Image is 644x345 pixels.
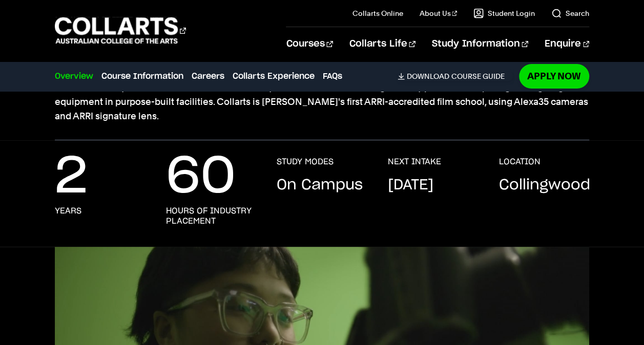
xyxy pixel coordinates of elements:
[277,157,334,167] h3: STUDY MODES
[233,70,315,82] a: Collarts Experience
[55,80,589,123] p: Learn the skills you need to become a screen storyteller from award-winning industry professional...
[551,8,589,18] a: Search
[388,175,433,196] p: [DATE]
[55,70,93,82] a: Overview
[192,70,224,82] a: Careers
[55,16,186,45] div: Go to homepage
[323,70,342,82] a: FAQs
[398,72,513,81] a: DownloadCourse Guide
[277,175,363,196] p: On Campus
[352,8,403,18] a: Collarts Online
[545,27,589,61] a: Enquire
[407,72,449,81] span: Download
[473,8,535,18] a: Student Login
[349,27,416,61] a: Collarts Life
[498,175,590,196] p: Collingwood
[166,157,236,198] p: 60
[432,27,528,61] a: Study Information
[519,64,589,88] a: Apply Now
[388,157,441,167] h3: NEXT INTAKE
[420,8,458,18] a: About Us
[166,206,257,226] h3: hours of industry placement
[498,157,540,167] h3: LOCATION
[101,70,183,82] a: Course Information
[55,157,88,198] p: 2
[55,206,81,216] h3: years
[286,27,333,61] a: Courses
